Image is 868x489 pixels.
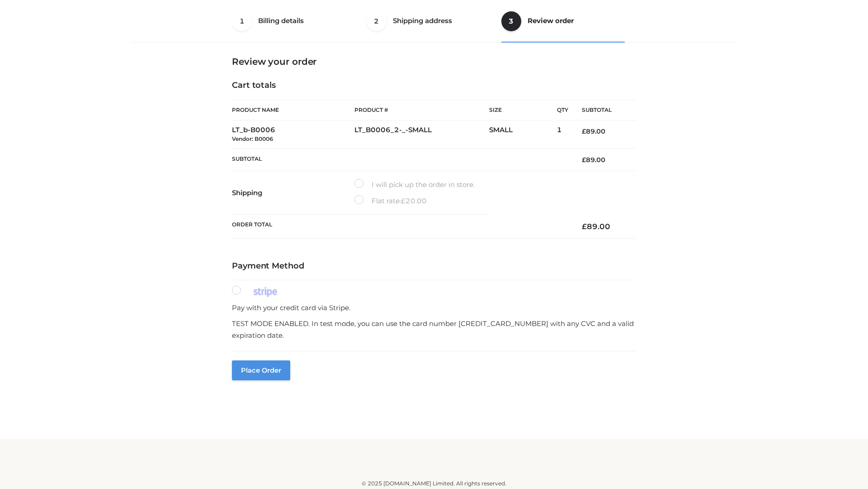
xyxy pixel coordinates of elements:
th: Subtotal [232,149,568,171]
th: Shipping [232,171,354,215]
td: SMALL [489,120,557,149]
bdi: 20.00 [401,197,427,205]
th: Product Name [232,100,354,120]
td: LT_B0006_2-_-SMALL [354,120,489,149]
span: £ [401,197,406,205]
th: Size [489,100,552,120]
small: Vendor: B0006 [232,135,273,142]
span: £ [582,127,586,135]
th: Subtotal [568,100,636,120]
td: 1 [557,120,568,149]
th: Qty [557,100,568,120]
th: Product # [354,100,489,120]
label: I will pick up the order in store. [354,179,475,191]
bdi: 89.00 [582,127,605,135]
label: Flat rate: [354,195,427,207]
p: TEST MODE ENABLED. In test mode, you can use the card number [CREDIT_CARD_NUMBER] with any CVC an... [232,318,636,341]
p: Pay with your credit card via Stripe. [232,302,636,314]
bdi: 89.00 [582,156,605,164]
div: © 2025 [DOMAIN_NAME] Limited. All rights reserved. [134,479,734,488]
td: LT_b-B0006 [232,120,354,149]
span: £ [582,222,587,231]
bdi: 89.00 [582,222,610,231]
h4: Cart totals [232,81,636,91]
h4: Payment Method [232,261,636,271]
h3: Review your order [232,56,636,67]
button: Place order [232,360,290,380]
span: £ [582,156,586,164]
th: Order Total [232,215,568,239]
